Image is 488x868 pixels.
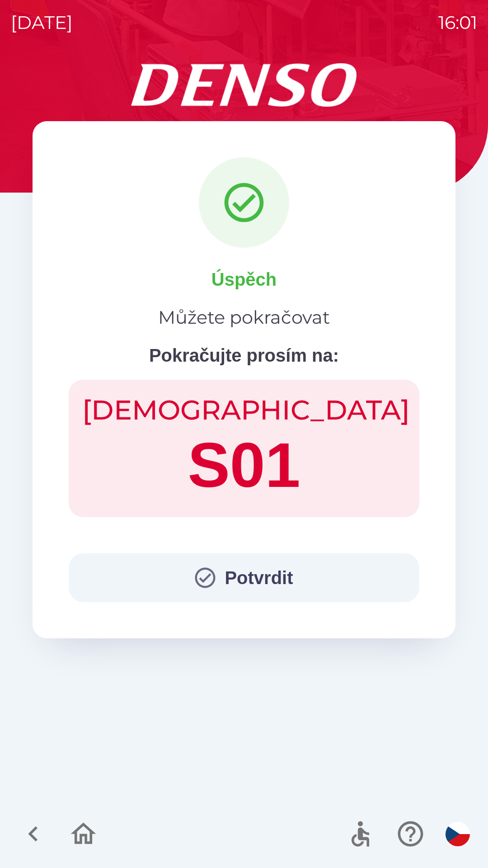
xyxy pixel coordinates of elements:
button: Potvrdit [69,553,419,602]
img: cs flag [446,822,470,846]
p: Můžete pokračovat [158,304,330,331]
p: [DATE] [11,9,73,36]
img: Logo [33,63,455,107]
h1: S01 [82,427,406,504]
h2: [DEMOGRAPHIC_DATA] [82,393,406,427]
p: Úspěch [211,266,277,293]
p: 16:01 [438,9,477,36]
p: Pokračujte prosím na: [149,342,339,369]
